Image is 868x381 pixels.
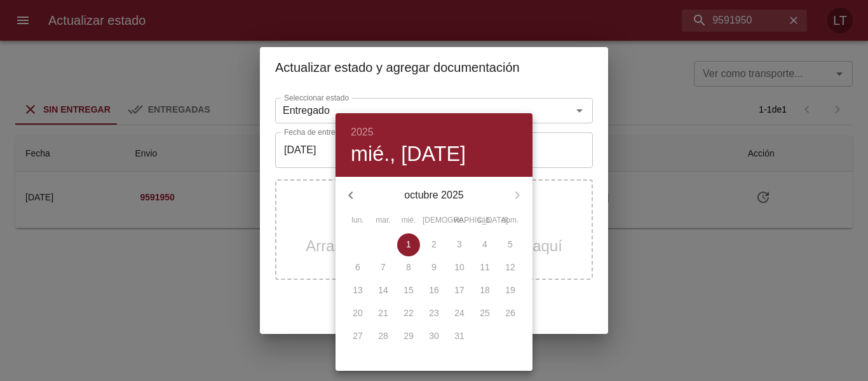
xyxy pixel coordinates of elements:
span: mié. [397,214,420,227]
span: lun. [346,214,369,227]
button: mié., [DATE] [351,141,466,167]
button: 2025 [351,123,374,141]
button: 1 [397,233,420,256]
p: octubre 2025 [366,188,502,203]
span: mar. [372,214,395,227]
span: [DEMOGRAPHIC_DATA]. [423,214,445,227]
span: vie. [448,214,471,227]
span: sáb. [473,214,496,227]
p: 1 [406,238,411,251]
span: dom. [499,214,522,227]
